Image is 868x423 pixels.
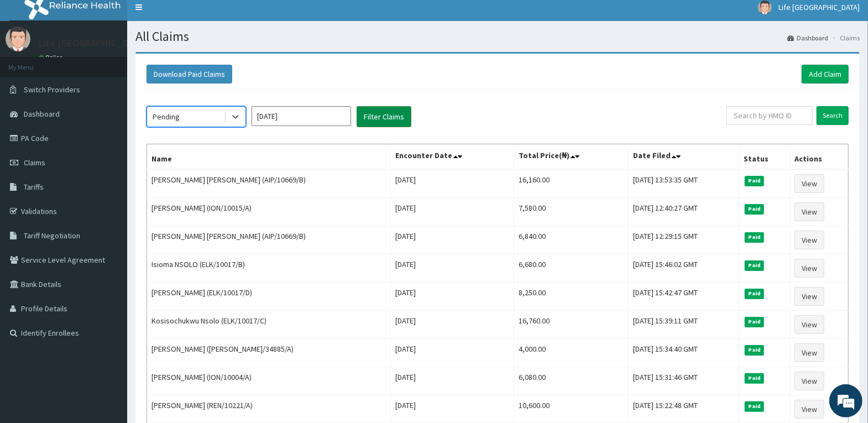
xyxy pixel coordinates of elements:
td: [DATE] 15:31:46 GMT [629,367,739,395]
td: 6,840.00 [514,226,629,254]
a: Online [39,54,65,61]
a: View [794,372,824,390]
th: Status [739,144,789,170]
span: Claims [24,158,45,168]
a: View [794,259,824,278]
span: Paid [745,289,765,299]
a: Add Claim [802,65,849,83]
td: [DATE] [390,311,514,339]
td: [PERSON_NAME] (ION/10004/A) [147,367,391,395]
th: Date Filed [629,144,739,170]
td: [PERSON_NAME] [PERSON_NAME] (AIP/10669/B) [147,226,391,254]
td: 4,000.00 [514,339,629,367]
span: Paid [745,260,765,270]
td: 6,680.00 [514,254,629,283]
span: Dashboard [24,109,60,119]
span: Life [GEOGRAPHIC_DATA] [778,2,860,12]
span: Paid [745,204,765,214]
td: 8,250.00 [514,283,629,311]
td: [DATE] [390,339,514,367]
span: Tariff Negotiation [24,231,80,241]
td: [DATE] 15:42:47 GMT [629,283,739,311]
input: Search by HMO ID [726,106,813,125]
td: [DATE] 15:34:40 GMT [629,339,739,367]
div: Pending [153,111,180,122]
a: View [794,202,824,221]
a: View [794,315,824,334]
td: 16,160.00 [514,169,629,198]
img: User Image [6,27,30,51]
th: Total Price(₦) [514,144,629,170]
td: Isioma NSOLO (ELK/10017/B) [147,254,391,283]
a: Dashboard [787,33,828,43]
td: [DATE] [390,367,514,395]
a: View [794,400,824,419]
img: d_794563401_company_1708531726252_794563401 [20,55,45,83]
span: Tariffs [24,182,44,192]
span: Paid [745,317,765,327]
span: Paid [745,373,765,383]
div: Minimize live chat window [181,6,208,32]
input: Select Month and Year [252,106,351,126]
td: [DATE] 12:29:15 GMT [629,226,739,254]
td: [DATE] 13:53:35 GMT [629,169,739,198]
td: [DATE] [390,198,514,226]
td: [DATE] [390,283,514,311]
td: Kosisochukwu Nsolo (ELK/10017/C) [147,311,391,339]
td: [PERSON_NAME] (ION/10015/A) [147,198,391,226]
td: [PERSON_NAME] ([PERSON_NAME]/34885/A) [147,339,391,367]
th: Name [147,144,391,170]
span: We're online! [64,139,153,251]
td: [DATE] 12:40:27 GMT [629,198,739,226]
th: Actions [790,144,849,170]
h1: All Claims [135,29,860,44]
a: View [794,343,824,362]
button: Filter Claims [357,106,411,127]
th: Encounter Date [390,144,514,170]
div: Chat with us now [57,62,186,76]
td: [PERSON_NAME] (ELK/10017/D) [147,283,391,311]
td: 7,580.00 [514,198,629,226]
a: View [794,174,824,193]
textarea: Type your message and hit 'Enter' [6,302,211,341]
a: View [794,287,824,306]
td: 16,760.00 [514,311,629,339]
input: Search [817,106,849,125]
span: Switch Providers [24,85,80,95]
span: Paid [745,232,765,242]
span: Paid [745,401,765,411]
p: Life [GEOGRAPHIC_DATA] [39,38,149,48]
td: [DATE] [390,226,514,254]
td: [DATE] [390,254,514,283]
td: [DATE] 15:39:11 GMT [629,311,739,339]
img: User Image [758,1,772,14]
td: [PERSON_NAME] [PERSON_NAME] (AIP/10669/B) [147,169,391,198]
button: Download Paid Claims [147,65,232,83]
span: Paid [745,345,765,355]
td: 6,080.00 [514,367,629,395]
td: [DATE] [390,169,514,198]
a: View [794,231,824,249]
span: Paid [745,176,765,186]
td: [DATE] 15:46:02 GMT [629,254,739,283]
li: Claims [829,33,860,43]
